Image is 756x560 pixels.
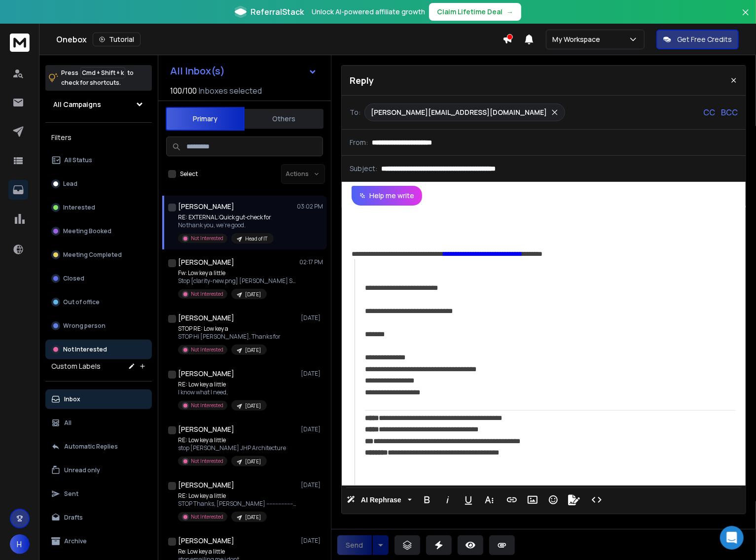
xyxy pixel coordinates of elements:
p: Inbox [64,395,80,403]
h1: [PERSON_NAME] [178,257,234,267]
button: Meeting Booked [45,221,152,241]
span: 100 / 100 [170,85,197,97]
p: Lead [63,180,77,188]
p: RE: Low key a little [178,492,296,500]
button: All Campaigns [45,95,152,114]
div: Open Intercom Messenger [720,526,744,550]
p: 03:02 PM [297,203,323,210]
p: CC [703,106,715,118]
p: Not Interested [191,346,223,353]
h1: [PERSON_NAME] [178,424,234,434]
p: Not Interested [191,290,223,298]
p: From: [350,138,368,147]
p: Automatic Replies [64,443,118,451]
h1: [PERSON_NAME] [178,480,234,490]
button: Tutorial [93,33,141,46]
p: Press to check for shortcuts. [61,68,134,88]
button: Italic (⌘I) [438,490,457,510]
button: Interested [45,198,152,217]
p: [DATE] [245,347,261,354]
p: stop [PERSON_NAME] JHP Architecture [178,444,286,452]
h1: [PERSON_NAME] [178,369,234,379]
p: STOP Hi [PERSON_NAME], Thanks for [178,333,281,341]
p: Fw: Low key a little [178,269,296,277]
p: RE: Low key a little [178,436,286,444]
p: Interested [63,204,95,211]
button: Closed [45,269,152,288]
span: Cmd + Shift + k [80,67,125,78]
p: To: [350,107,360,117]
button: Signature [565,490,583,510]
p: Unread only [64,466,100,474]
p: Subject: [350,164,377,174]
p: Drafts [64,514,83,522]
p: Reply [350,73,374,87]
button: Wrong person [45,316,152,336]
p: [DATE] [301,425,323,433]
h3: Inboxes selected [199,85,262,97]
button: Drafts [45,508,152,527]
h3: Custom Labels [51,361,101,371]
p: [DATE] [245,458,261,465]
p: Archive [64,537,87,545]
button: Code View [587,490,606,510]
p: [DATE] [245,514,261,521]
span: → [506,7,513,17]
button: Archive [45,531,152,551]
p: Meeting Completed [63,251,122,259]
button: Claim Lifetime Deal→ [429,3,521,21]
p: Not Interested [191,457,223,465]
span: ReferralStack [251,6,304,18]
button: H [10,534,30,554]
button: Insert Link (⌘K) [503,490,521,510]
h1: All Inbox(s) [170,66,225,76]
p: [DATE] [301,314,323,322]
h1: [PERSON_NAME] [178,536,234,546]
p: No thank you, we’re good. [178,221,274,229]
button: Help me write [352,186,422,206]
button: AI Rephrase [345,490,414,510]
p: Re: Low key a little [178,548,267,556]
p: Out of office [63,298,100,306]
p: [DATE] [301,537,323,545]
h3: Filters [45,131,152,144]
button: Emoticons [544,490,563,510]
p: [DATE] [245,291,261,298]
p: Meeting Booked [63,227,111,235]
button: Get Free Credits [656,30,739,49]
button: All Status [45,150,152,170]
button: Sent [45,484,152,504]
p: RE: EXTERNAL:Quick gut‑check for [178,213,274,221]
p: Not Interested [191,513,223,521]
button: All Inbox(s) [162,61,325,81]
p: Head of IT [245,235,268,243]
button: Unread only [45,460,152,480]
p: Wrong person [63,322,106,330]
p: [DATE] [301,370,323,378]
p: I know what I need, [178,388,267,396]
p: [DATE] [245,402,261,410]
p: Not Interested [191,235,223,242]
button: Bold (⌘B) [418,490,436,510]
p: Get Free Credits [677,35,732,44]
button: More Text [480,490,499,510]
p: Stop [clarity-new.png] [PERSON_NAME] Senior [178,277,296,285]
p: STOP Thanks, [PERSON_NAME] ------------------------------------------ [178,500,296,508]
p: Not Interested [191,402,223,409]
p: Sent [64,490,78,498]
label: Select [180,170,198,178]
p: 02:17 PM [299,258,323,266]
p: My Workspace [552,35,604,44]
p: STOP RE: Low key a [178,325,281,333]
button: Others [245,108,324,130]
button: Close banner [739,6,752,30]
button: All [45,413,152,433]
p: [PERSON_NAME][EMAIL_ADDRESS][DOMAIN_NAME] [371,107,547,117]
button: Automatic Replies [45,437,152,456]
button: Underline (⌘U) [459,490,478,510]
span: AI Rephrase [359,496,403,504]
p: RE: Low key a little [178,381,267,388]
p: All [64,419,72,427]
